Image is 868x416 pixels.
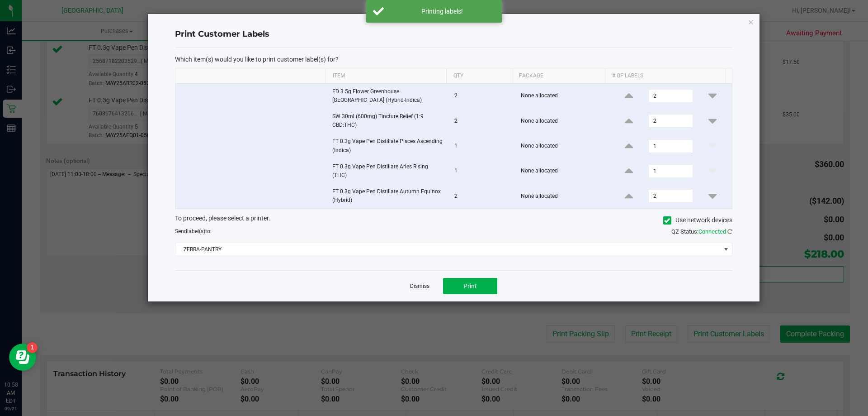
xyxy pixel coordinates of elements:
td: FT 0.3g Vape Pen Distillate Aries Rising (THC) [327,159,449,184]
iframe: Resource center [9,344,36,371]
th: # of labels [605,68,726,84]
th: Package [512,68,605,84]
p: Which item(s) would you like to print customer label(s) for? [175,55,732,63]
td: None allocated [515,134,610,158]
span: ZEBRA-PANTRY [175,243,721,256]
div: To proceed, please select a printer. [168,214,739,227]
td: 2 [449,84,515,109]
td: None allocated [515,84,610,109]
td: 1 [449,159,515,184]
span: label(s) [187,228,205,234]
td: 2 [449,109,515,134]
span: Print [463,282,477,290]
td: FT 0.3g Vape Pen Distillate Autumn Equinox (Hybrid) [327,184,449,208]
td: 1 [449,134,515,158]
th: Item [325,68,446,84]
td: None allocated [515,109,610,134]
td: FT 0.3g Vape Pen Distillate Pisces Ascending (Indica) [327,134,449,158]
td: 2 [449,184,515,208]
h4: Print Customer Labels [175,29,732,40]
span: Send to: [175,228,212,234]
button: Print [443,278,497,294]
label: Use network devices [663,215,732,225]
div: Printing labels! [389,7,495,16]
td: None allocated [515,184,610,208]
td: SW 30ml (600mg) Tincture Relief (1:9 CBD:THC) [327,109,449,134]
span: QZ Status: [671,228,732,235]
td: FD 3.5g Flower Greenhouse [GEOGRAPHIC_DATA] (Hybrid-Indica) [327,84,449,109]
th: Qty [446,68,512,84]
span: Connected [698,228,726,235]
td: None allocated [515,159,610,184]
iframe: Resource center unread badge [27,342,38,353]
a: Dismiss [410,282,429,290]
